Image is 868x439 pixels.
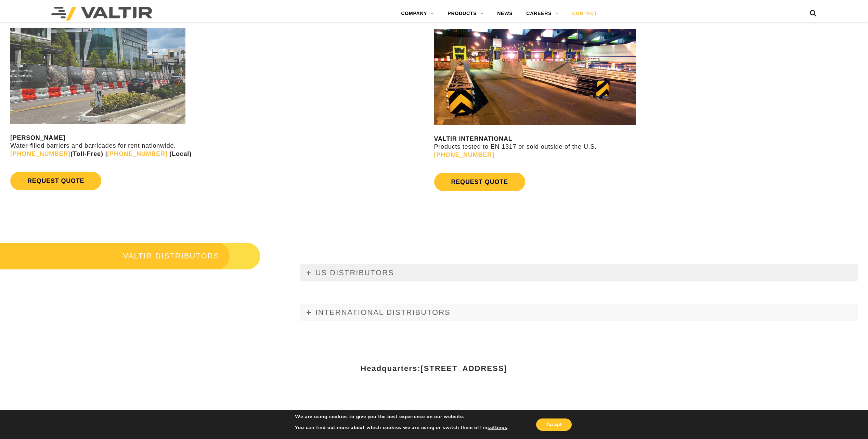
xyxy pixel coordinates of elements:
a: CONTACT [565,7,604,21]
strong: Headquarters: [361,364,507,373]
span: US DISTRIBUTORS [315,268,394,277]
strong: (Local) [169,150,192,157]
a: PRODUCTS [441,7,490,21]
strong: VALTIR INTERNATIONAL [434,135,513,142]
p: Water-filled barriers and barricades for rent nationwide. [10,134,432,158]
p: We are using cookies to give you the best experience on our website. [295,414,508,420]
a: CAREERS [519,7,565,21]
span: INTERNATIONAL DISTRIBUTORS [315,308,451,317]
span: [STREET_ADDRESS] [420,364,507,373]
img: Valtir [51,7,152,21]
a: [PHONE_NUMBER] [107,150,167,157]
button: settings [488,425,507,431]
a: [PHONE_NUMBER] [10,150,70,157]
strong: [PERSON_NAME] [10,134,65,141]
a: COMPANY [394,7,441,21]
button: Accept [536,418,572,431]
a: REQUEST QUOTE [434,173,525,191]
a: REQUEST QUOTE [10,172,101,190]
strong: (Toll-Free) | [10,150,107,157]
a: US DISTRIBUTORS [300,264,858,281]
a: INTERNATIONAL DISTRIBUTORS [300,304,858,321]
a: NEWS [490,7,519,21]
p: You can find out more about which cookies we are using or switch them off in . [295,425,508,431]
img: Rentals contact us image [10,28,185,124]
img: contact us valtir international [434,28,636,125]
a: [PHONE_NUMBER] [434,151,494,158]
